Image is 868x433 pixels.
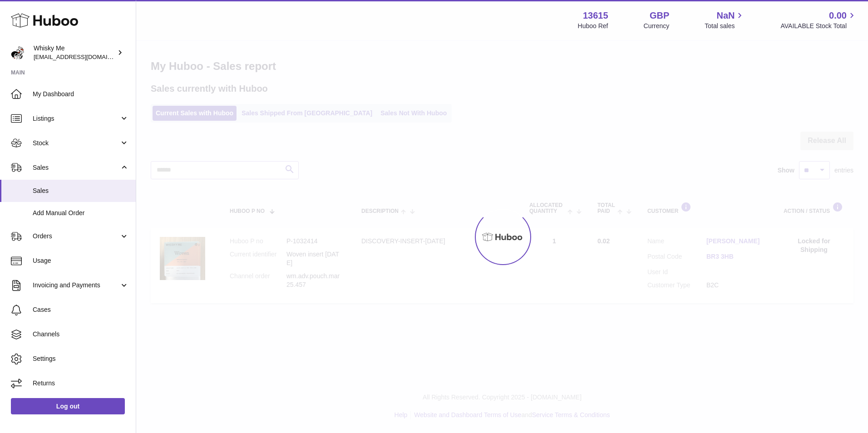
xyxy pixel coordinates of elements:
span: Listings [33,114,119,123]
a: 0.00 AVAILABLE Stock Total [780,10,857,30]
span: NaN [716,10,735,22]
span: Usage [33,256,129,265]
span: Cases [33,305,129,314]
span: Sales [33,187,129,195]
div: Whisky Me [34,44,115,61]
span: Total sales [705,22,745,30]
div: Huboo Ref [578,22,608,30]
span: Add Manual Order [33,209,129,217]
span: [EMAIL_ADDRESS][DOMAIN_NAME] [34,53,133,60]
span: Sales [33,163,119,172]
strong: GBP [650,10,669,22]
strong: 13615 [583,10,608,22]
a: NaN Total sales [705,10,745,30]
span: 0.00 [829,10,847,22]
div: Currency [644,22,670,30]
img: internalAdmin-13615@internal.huboo.com [11,46,25,59]
span: Invoicing and Payments [33,281,119,290]
span: Stock [33,139,119,148]
a: Log out [11,398,125,414]
span: Orders [33,232,119,241]
span: My Dashboard [33,90,129,98]
span: AVAILABLE Stock Total [780,22,857,30]
span: Returns [33,379,129,388]
span: Settings [33,354,129,363]
span: Channels [33,330,129,339]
